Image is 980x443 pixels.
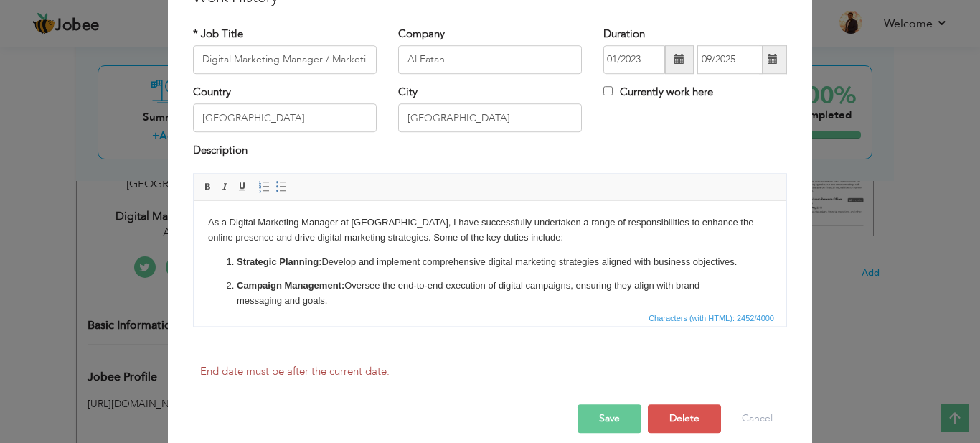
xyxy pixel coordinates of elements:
a: Italic [217,179,233,195]
label: Country [193,85,231,100]
label: Duration [603,27,645,42]
button: Save [578,404,641,433]
span: Characters (with HTML): 2452/4000 [646,312,777,325]
button: Cancel [727,404,787,433]
label: End date must be after the current date. [200,364,390,379]
a: Underline [235,179,250,195]
iframe: Rich Text Editor, workEditor [194,201,786,309]
label: * Job Title [193,27,243,42]
label: Description [193,144,248,159]
label: Currently work here [603,85,713,100]
button: Delete [648,404,721,433]
label: City [398,85,418,100]
a: Insert/Remove Bulleted List [273,179,289,195]
label: Company [398,27,445,42]
input: Currently work here [603,86,613,95]
div: Statistics [646,312,778,325]
input: From [603,45,665,74]
a: Bold [200,179,216,195]
input: Present [697,45,763,74]
a: Insert/Remove Numbered List [256,179,272,195]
